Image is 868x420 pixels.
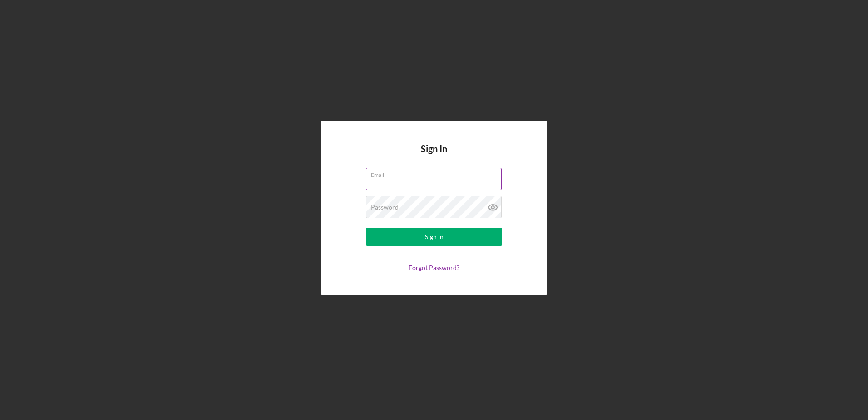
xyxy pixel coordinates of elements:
label: Password [371,204,399,211]
div: Sign In [425,228,444,246]
a: Forgot Password? [409,264,459,271]
h4: Sign In [421,144,447,168]
label: Email [371,168,502,178]
button: Sign In [366,228,502,246]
